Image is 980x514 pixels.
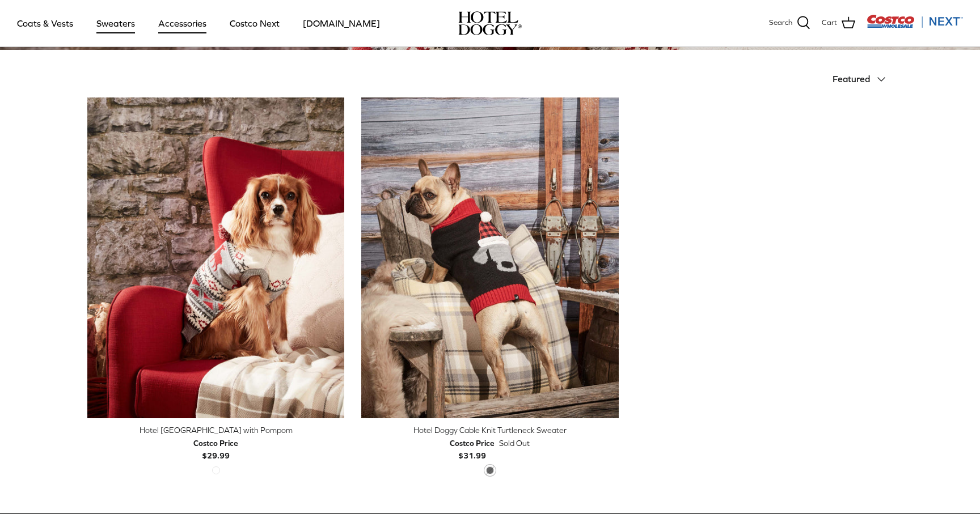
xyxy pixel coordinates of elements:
a: Hotel Doggy Cable Knit Turtleneck Sweater [361,97,618,419]
div: Hotel Doggy Cable Knit Turtleneck Sweater [361,424,618,436]
a: hoteldoggy.com hoteldoggycom [458,11,522,35]
span: Cart [822,17,837,29]
b: $29.99 [193,437,238,460]
span: Search [769,17,792,29]
a: Search [769,16,810,31]
a: Hotel Doggy Fair Isle Sweater with Pompom [87,97,344,419]
div: Hotel [GEOGRAPHIC_DATA] with Pompom [87,424,344,436]
a: Sweaters [86,4,145,43]
a: Hotel Doggy Cable Knit Turtleneck Sweater Costco Price$31.99 Sold Out [361,424,618,462]
a: Hotel [GEOGRAPHIC_DATA] with Pompom Costco Price$29.99 [87,424,344,462]
a: Costco Next [219,4,290,43]
span: Featured [833,74,870,84]
img: hoteldoggycom [458,11,522,35]
span: Sold Out [499,437,530,449]
a: Coats & Vests [7,4,83,43]
div: Costco Price [193,437,238,449]
a: Visit Costco Next [867,22,963,30]
a: Accessories [148,4,217,43]
a: [DOMAIN_NAME] [293,4,390,43]
b: $31.99 [450,437,495,460]
img: Costco Next [867,14,963,28]
a: Cart [822,16,855,31]
button: Featured [833,67,893,92]
div: Costco Price [450,437,495,449]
